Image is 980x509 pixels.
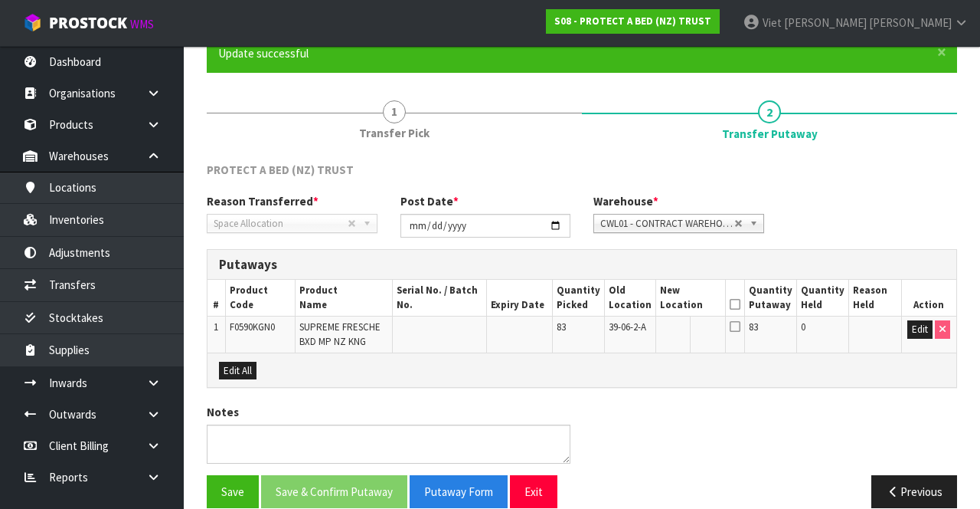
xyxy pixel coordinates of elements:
input: Post Date [400,214,571,238]
th: Action [901,280,956,316]
span: × [937,41,946,63]
img: cube-alt.png [23,13,42,32]
span: SUPREME FRESCHE BXD MP NZ KNG [299,320,381,347]
span: Update successful [218,46,309,61]
span: Putaway Form [424,484,493,499]
th: New Location [656,280,725,316]
button: Previous [871,475,957,508]
span: 39-06-2-A [609,320,646,333]
th: Product Code [225,280,295,316]
span: Transfer Pick [359,125,430,141]
label: Reason Transferred [207,193,318,209]
span: 2 [758,100,781,123]
label: Notes [207,404,239,420]
span: ProStock [49,13,127,33]
th: Expiry Date [487,280,553,316]
span: 1 [214,320,218,333]
small: WMS [130,17,154,31]
button: Edit All [219,362,256,380]
a: S08 - PROTECT A BED (NZ) TRUST [546,9,720,34]
th: # [207,280,225,316]
span: Space Allocation [214,215,348,233]
th: Serial No. / Batch No. [392,280,486,316]
button: Save [207,475,259,508]
strong: S08 - PROTECT A BED (NZ) TRUST [554,15,711,28]
label: Post Date [400,193,459,209]
span: 0 [801,320,805,333]
th: Reason Held [848,280,901,316]
button: Putaway Form [410,475,508,508]
th: Quantity Held [796,280,848,316]
button: Edit [907,320,933,339]
span: PROTECT A BED (NZ) TRUST [207,163,354,177]
h3: Putaways [219,258,945,272]
th: Old Location [605,280,656,316]
label: Warehouse [593,193,658,209]
span: 1 [383,100,406,123]
button: Exit [510,475,557,508]
span: 83 [749,320,758,333]
th: Quantity Picked [553,280,605,316]
span: F0590KGN0 [230,320,275,333]
span: Viet [PERSON_NAME] [763,15,867,30]
span: CWL01 - CONTRACT WAREHOUSING [GEOGRAPHIC_DATA] [600,215,734,233]
span: [PERSON_NAME] [869,15,952,30]
th: Quantity Putaway [744,280,796,316]
th: Product Name [295,280,392,316]
span: 83 [557,320,566,333]
span: Transfer Putaway [722,126,818,142]
button: Save & Confirm Putaway [261,475,407,508]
